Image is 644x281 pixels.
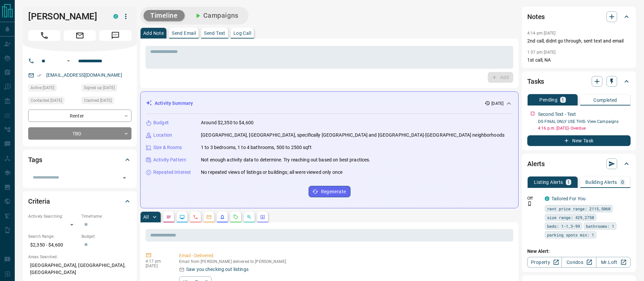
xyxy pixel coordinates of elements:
[545,196,549,201] div: condos.ca
[37,73,42,78] svg: Email Verified
[153,119,169,126] p: Budget
[567,180,570,185] p: 1
[534,180,563,185] p: Listing Alerts
[621,180,624,185] p: 0
[201,132,504,139] p: [GEOGRAPHIC_DATA], [GEOGRAPHIC_DATA], specifically [GEOGRAPHIC_DATA] and [GEOGRAPHIC_DATA]-[GEOGR...
[28,196,50,207] h2: Criteria
[46,72,122,78] a: [EMAIL_ADDRESS][DOMAIN_NAME]
[527,38,631,45] p: 2nd call, didnt go through, sent text and email
[233,31,251,36] p: Log Call
[527,31,556,36] p: 4:14 pm [DATE]
[144,10,184,21] button: Timeline
[82,233,131,239] p: Budget:
[28,254,131,260] p: Areas Searched:
[201,119,254,126] p: Around $2,350 to $4,600
[201,169,342,176] p: No repeated views of listings or buildings; all were viewed only once
[28,84,78,93] div: Wed Aug 20 2025
[309,186,351,197] button: Regenerate
[201,144,312,151] p: 1 to 3 bedrooms, 1 to 4 bathrooms, 500 to 2500 sqft
[538,125,631,131] p: 4:16 p.m. [DATE] - Overdue
[28,152,131,168] div: Tags
[31,84,54,91] span: Active [DATE]
[585,180,617,185] p: Building Alerts
[153,169,191,176] p: Repeated Interest
[193,214,198,220] svg: Calls
[28,154,42,165] h2: Tags
[186,266,249,273] p: Saw you checking out listings
[28,213,78,219] p: Actively Searching:
[527,73,631,89] div: Tasks
[551,196,586,201] a: Tailored For You
[153,132,172,139] p: Location
[527,248,631,255] p: New Alert:
[491,100,503,107] p: [DATE]
[538,119,619,124] a: DG FINAL ONLY USE THIS- View Campaigns
[547,223,580,229] span: beds: 1-1,3-99
[28,127,131,140] div: TBD
[64,30,96,41] span: Email
[233,214,238,220] svg: Requests
[561,97,564,102] p: 1
[527,50,556,55] p: 1:37 pm [DATE]
[143,31,164,36] p: Add Note
[527,57,631,64] p: 1st call, NA
[527,135,631,146] button: New Task
[539,97,557,102] p: Pending
[28,11,103,22] h1: [PERSON_NAME]
[527,158,545,169] h2: Alerts
[155,100,193,107] p: Activity Summary
[586,223,614,229] span: bathrooms: 1
[153,144,182,151] p: Size & Rooms
[187,10,245,21] button: Campaigns
[28,239,78,251] p: $2,350 - $4,600
[547,205,610,212] span: rent price range: 2115,5060
[82,84,131,93] div: Wed Aug 20 2025
[527,201,532,206] svg: Push Notification Only
[84,97,112,104] span: Claimed [DATE]
[28,193,131,209] div: Criteria
[179,214,185,220] svg: Lead Browsing Activity
[146,97,513,110] div: Activity Summary[DATE]
[206,214,212,220] svg: Emails
[146,264,169,268] p: [DATE]
[28,30,60,41] span: Call
[82,213,131,219] p: Timeframe:
[146,259,169,264] p: 4:17 pm
[561,257,596,268] a: Condos
[31,97,62,104] span: Contacted [DATE]
[82,97,131,106] div: Wed Aug 20 2025
[28,97,78,106] div: Wed Aug 20 2025
[527,257,562,268] a: Property
[113,14,118,19] div: condos.ca
[84,84,115,91] span: Signed up [DATE]
[204,31,225,36] p: Send Text
[527,156,631,172] div: Alerts
[220,214,225,220] svg: Listing Alerts
[179,259,511,264] p: Email from [PERSON_NAME] delivered to [PERSON_NAME]
[143,215,149,219] p: All
[527,9,631,25] div: Notes
[153,156,186,163] p: Activity Pattern
[260,214,265,220] svg: Agent Actions
[179,252,511,259] p: Email - Delivered
[28,110,131,122] div: Renter
[527,76,544,87] h2: Tasks
[28,233,78,239] p: Search Range:
[64,57,72,65] button: Open
[201,156,371,163] p: Not enough activity data to determine. Try reaching out based on best practices.
[99,30,131,41] span: Message
[247,214,252,220] svg: Opportunities
[527,195,541,201] p: Off
[547,214,594,221] span: size range: 429,2750
[28,260,131,278] p: [GEOGRAPHIC_DATA], [GEOGRAPHIC_DATA], [GEOGRAPHIC_DATA]
[538,111,576,118] p: Second Text - Text
[527,11,545,22] h2: Notes
[172,31,196,36] p: Send Email
[120,173,129,183] button: Open
[547,231,594,238] span: parking spots min: 1
[596,257,631,268] a: Mr.Loft
[593,98,617,102] p: Completed
[166,214,171,220] svg: Notes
